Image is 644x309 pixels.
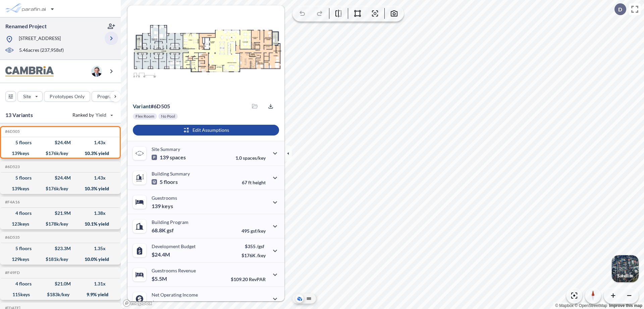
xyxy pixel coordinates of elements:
span: /gsf [257,243,264,249]
a: Improve this map [609,303,642,308]
p: 495 [241,228,266,234]
span: gsf/key [251,228,266,234]
span: keys [162,203,173,209]
p: $5.5M [152,275,168,282]
h5: Click to copy the code [4,200,20,204]
p: $355 [241,243,266,249]
button: Switcher ImageSatellite [612,255,639,282]
p: Net Operating Income [152,292,198,298]
a: Mapbox [555,303,574,308]
p: D [618,6,622,12]
p: 5.46 acres ( 237,958 sf) [19,47,64,54]
p: Prototypes Only [50,93,85,100]
p: Satellite [617,273,633,278]
p: 5 [152,179,178,185]
p: Renamed Project [5,23,47,30]
h5: Click to copy the code [4,129,20,134]
p: Program [97,93,116,100]
span: ft [248,180,252,185]
p: $24.4M [152,251,171,258]
button: Aerial View [296,295,304,303]
span: RevPAR [249,276,266,282]
span: height [253,180,266,185]
p: Development Budget [152,243,196,249]
p: No Pool [161,114,175,119]
button: Prototypes Only [44,91,90,102]
p: 68.8K [152,227,174,234]
p: $109.20 [231,276,266,282]
span: spaces [170,154,186,161]
span: spaces/key [243,155,266,161]
span: gsf [167,227,174,234]
button: Site Plan [305,295,313,303]
span: /key [257,253,266,258]
span: Yield [96,112,107,118]
p: 67 [242,180,266,185]
p: $176K [241,253,266,258]
span: Variant [133,103,151,109]
p: 139 [152,203,173,209]
img: Switcher Image [612,255,639,282]
p: Site Summary [152,146,180,152]
p: Building Summary [152,171,190,177]
button: Site [17,91,43,102]
button: Edit Assumptions [133,125,279,136]
a: Mapbox homepage [123,299,152,307]
p: $2.5M [152,300,168,306]
p: 1.0 [235,155,266,161]
h5: Click to copy the code [4,270,20,275]
span: margin [251,301,266,306]
p: 45.0% [237,301,266,306]
p: 13 Variants [5,111,33,119]
p: Site [23,93,31,100]
p: Edit Assumptions [193,127,229,133]
p: 139 [152,154,186,161]
button: Ranked by Yield [67,110,117,120]
p: Guestrooms [152,195,177,201]
button: Program [92,91,128,102]
p: # 6d505 [133,103,170,110]
span: floors [164,179,178,185]
p: Guestrooms Revenue [152,268,196,273]
p: [STREET_ADDRESS] [19,35,61,43]
h5: Click to copy the code [4,164,20,169]
a: OpenStreetMap [575,303,607,308]
img: BrandImage [5,66,54,77]
p: Flex Room [136,114,154,119]
p: Building Program [152,219,189,225]
img: user logo [91,66,102,77]
h5: Click to copy the code [4,235,20,240]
